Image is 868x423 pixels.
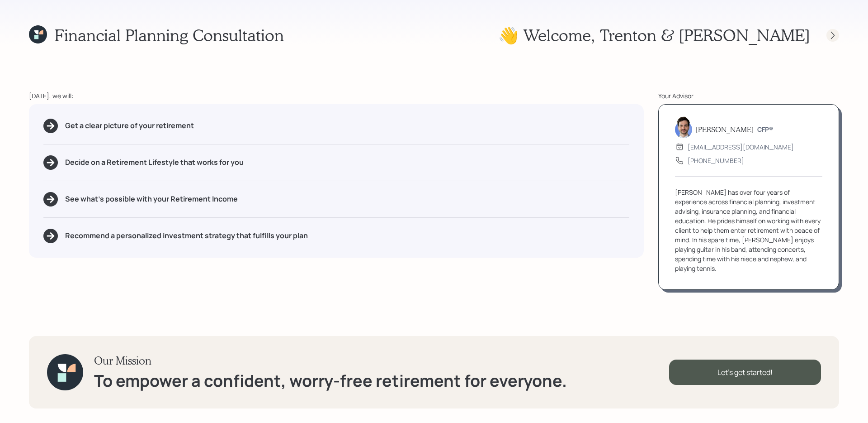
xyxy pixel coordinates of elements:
h1: Financial Planning Consultation [54,25,284,45]
div: [PHONE_NUMBER] [688,156,744,165]
div: [EMAIL_ADDRESS][DOMAIN_NAME] [688,142,794,152]
h3: Our Mission [94,354,567,367]
h1: 👋 Welcome , Trenton & [PERSON_NAME] [498,25,810,45]
h5: Recommend a personalized investment strategy that fulfills your plan [65,231,308,240]
h5: [PERSON_NAME] [696,125,754,134]
img: jonah-coleman-headshot.png [675,116,692,138]
h5: Decide on a Retirement Lifestyle that works for you [65,158,244,167]
h1: To empower a confident, worry-free retirement for everyone. [94,371,567,390]
div: [DATE], we will: [29,91,644,101]
div: [PERSON_NAME] has over four years of experience across financial planning, investment advising, i... [675,187,822,273]
div: Your Advisor [658,91,839,101]
h5: See what's possible with your Retirement Income [65,195,238,203]
h5: Get a clear picture of your retirement [65,121,194,130]
div: Let's get started! [669,360,821,385]
h6: CFP® [757,126,773,134]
